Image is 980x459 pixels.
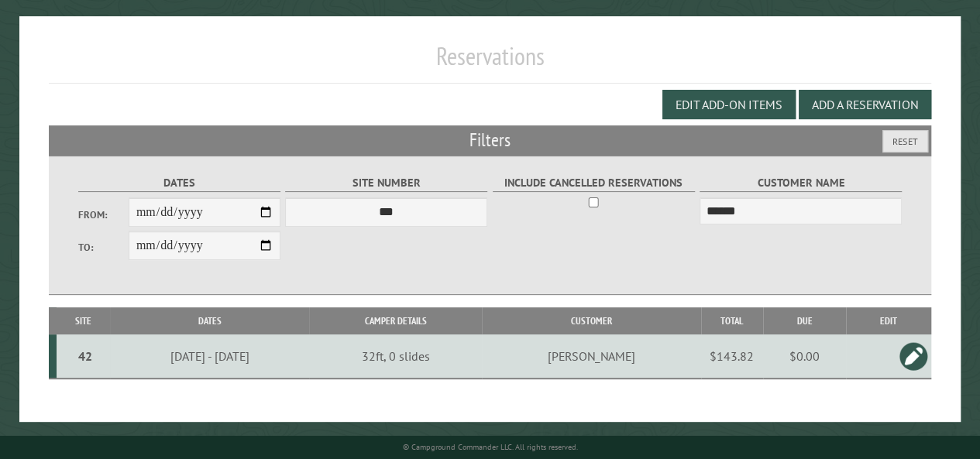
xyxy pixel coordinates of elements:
label: Site Number [285,174,487,192]
h1: Reservations [49,41,931,84]
th: Customer [482,307,701,334]
label: Include Cancelled Reservations [493,174,695,192]
th: Edit [846,307,931,334]
label: From: [78,207,129,222]
label: Customer Name [700,174,902,192]
label: Dates [78,174,280,192]
small: © Campground Commander LLC. All rights reserved. [402,442,577,452]
td: [PERSON_NAME] [482,334,701,379]
td: $143.82 [701,334,763,379]
button: Edit Add-on Items [662,90,796,119]
div: 42 [63,348,108,364]
td: $0.00 [763,334,846,379]
div: [DATE] - [DATE] [112,348,306,364]
h2: Filters [49,125,931,155]
th: Site [57,307,110,334]
button: Reset [882,130,928,152]
th: Total [701,307,763,334]
td: 32ft, 0 slides [309,334,482,379]
th: Due [763,307,846,334]
label: To: [78,240,129,255]
th: Dates [110,307,308,334]
button: Add a Reservation [799,90,931,119]
th: Camper Details [309,307,482,334]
